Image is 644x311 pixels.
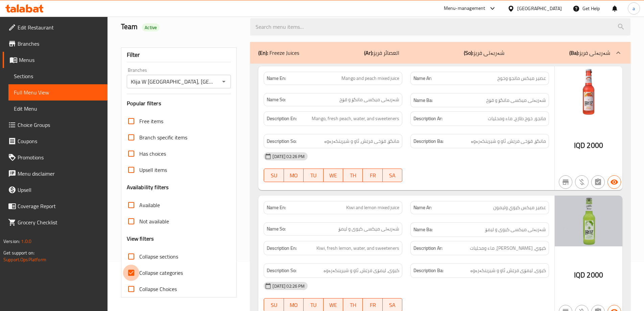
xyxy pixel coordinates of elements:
div: Active [142,23,160,31]
strong: Description En: [267,244,297,252]
a: Coverage Report [3,198,108,214]
span: a [633,5,635,12]
button: Available [607,175,621,189]
span: Kiwi and lemon mixed juice [346,204,399,211]
span: Coverage Report [18,202,102,210]
span: Has choices [139,150,166,158]
button: MO [284,169,304,182]
b: (Ba): [569,48,579,58]
span: Promotions [18,153,102,161]
p: Freeze Juices [258,49,299,57]
strong: Name En: [267,204,286,211]
span: FR [365,300,380,310]
button: Purchased item [575,175,589,189]
span: SU [267,171,281,180]
span: IQD [574,139,585,152]
b: (Ar): [364,48,373,58]
b: (En): [258,48,268,58]
span: Not available [139,217,169,225]
span: MO [287,300,301,310]
button: SU [264,169,284,182]
span: Branches [18,40,102,48]
strong: Name Ba: [413,96,433,105]
span: TU [306,171,320,180]
span: Edit Menu [14,105,102,113]
div: [GEOGRAPHIC_DATA] [517,5,562,12]
span: SA [385,300,400,310]
span: SA [385,171,400,180]
img: %D9%85%D9%8A%D9%83%D8%B3_%D9%83%D9%8A%D9%88%D9%8A_%D9%88%D9%84%D9%8A%D9%85%D9%88%D9%8663892333611... [555,196,622,246]
button: FR [363,169,382,182]
span: IQD [574,268,585,282]
a: Promotions [3,149,108,165]
strong: Name So: [267,96,286,103]
strong: Name Ar: [413,204,432,211]
span: 2000 [587,139,603,152]
strong: Description Ar: [413,114,443,123]
button: WE [324,169,343,182]
span: Collapse categories [139,269,183,277]
span: FR [365,171,380,180]
button: Open [219,77,229,86]
span: Mango, fresh peach, water, and sweeteners [312,114,399,123]
a: Choice Groups [3,117,108,133]
a: Grocery Checklist [3,214,108,230]
span: Upsell items [139,166,167,174]
span: Edit Restaurant [18,23,102,31]
strong: Name Ba: [413,225,433,234]
button: SA [383,169,402,182]
span: مانگۆ، قۆخی فرێش، ئاو و شیرینکەرەوە [324,137,399,146]
span: عصير میكس مانجو وخوخ [497,75,546,82]
span: [DATE] 02:26 PM [270,153,307,160]
span: Grocery Checklist [18,218,102,226]
span: Collapse sections [139,252,178,261]
b: (So): [464,48,473,58]
a: Edit Restaurant [3,19,108,36]
strong: Name So: [267,225,286,232]
span: شەربەتی میکسی مانگۆ و قۆخ [339,96,399,103]
h3: Popular filters [127,99,231,107]
a: Menus [3,52,108,68]
span: Choice Groups [18,121,102,129]
h3: View filters [127,235,154,243]
span: WE [326,300,340,310]
span: شەربەتی میکسی کیوی و لیمۆ [338,225,399,232]
span: كیوي، لیمون طازج، ماء ومحلیات [470,244,546,252]
a: Sections [8,68,108,84]
a: Edit Menu [8,101,108,117]
strong: Description So: [267,137,296,146]
p: شەربەتی فریز [464,49,504,57]
span: Upsell [18,186,102,194]
h3: Availability filters [127,183,169,191]
span: شەربەتی میکسی مانگۆ و قۆخ [486,96,546,105]
button: Not has choices [591,175,605,189]
strong: Description Ba: [413,137,444,146]
span: Menus [19,56,102,64]
span: Available [139,201,160,209]
span: Free items [139,117,163,125]
span: مانگۆ، قۆخی فرێش، ئاو و شیرینکەرەوە [471,137,546,146]
div: Menu-management [444,4,485,13]
div: Filter [127,48,231,62]
span: Collapse Choices [139,285,177,293]
span: Version: [3,237,20,246]
strong: Description Ar: [413,244,443,252]
span: Active [142,24,160,31]
span: Get support on: [3,248,34,257]
span: 1.0.0 [21,237,31,246]
h2: Team [121,22,242,32]
a: Upsell [3,182,108,198]
button: TU [304,169,323,182]
span: Kiwi, fresh lemon, water, and sweeteners [316,244,399,252]
span: 2000 [587,268,603,282]
a: Support.OpsPlatform [3,255,46,264]
span: کیوی، لیمۆی فرێش، ئاو و شیرینکەرەوە [324,266,399,275]
strong: Description En: [267,114,297,123]
strong: Description Ba: [413,266,444,275]
button: Not branch specific item [559,175,572,189]
span: MO [287,171,301,180]
span: عصير میكس كیوي ولیمون [493,204,546,211]
a: Coupons [3,133,108,149]
div: (En): Freeze Juices(Ar):العصائر فریز(So):شەربەتی فریز(Ba):شەربەتی فریز [250,42,630,64]
p: العصائر فریز [364,49,399,57]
